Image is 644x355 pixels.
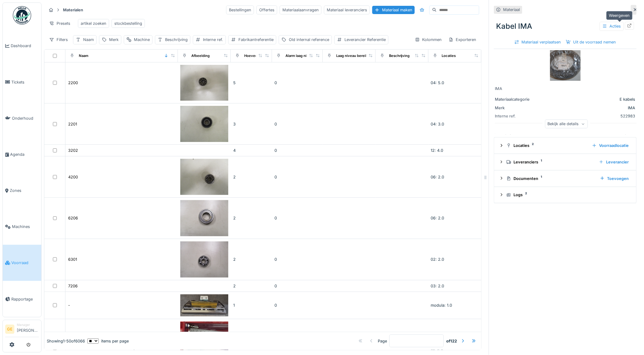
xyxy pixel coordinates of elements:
[543,96,635,102] div: E kabels
[497,140,634,151] summary: Locaties2Voorraadlocatie
[494,18,637,34] div: Kabel IMA
[412,35,445,44] div: Kolommen
[442,53,456,58] div: Locaties
[68,302,70,308] div: -
[274,256,320,262] div: 0
[431,216,444,220] span: 06: 2.0
[280,6,322,14] div: Materiaalaanvragen
[68,80,78,86] div: 2200
[497,173,634,184] summary: Documenten1Toevoegen
[431,303,452,308] span: modula: 1.0
[12,224,39,230] span: Machines
[274,215,320,221] div: 0
[83,37,94,43] div: Naam
[495,113,541,119] div: Interne ref.
[79,53,88,58] div: Naam
[495,86,635,92] div: IMA
[109,37,119,43] div: Merk
[68,121,77,127] div: 2201
[233,80,270,86] div: 5
[324,6,370,14] div: Materiaal leveranciers
[11,296,39,302] span: Rapportage
[226,6,254,14] div: Bestellingen
[134,37,150,43] div: Machine
[372,6,415,14] div: Materiaal maken
[233,215,270,221] div: 2
[165,37,188,43] div: Beschrijving
[503,7,520,13] div: Materiaal
[389,53,410,58] div: Beschrijving
[431,80,444,85] span: 04: 5.0
[68,215,78,221] div: 6206
[180,294,228,316] img: -
[233,302,270,308] div: 1
[543,113,635,119] div: 522983
[600,22,624,31] div: Acties
[344,37,386,43] div: Leverancier Referentie
[564,38,619,46] div: Uit de voorraad nemen
[497,156,634,168] summary: Leveranciers1Leverancier
[11,79,39,85] span: Tickets
[598,174,631,183] div: Toevoegen
[46,35,71,44] div: Filters
[17,323,39,336] li: [PERSON_NAME]
[497,189,634,201] summary: Logs2
[336,53,370,58] div: Laag niveau bereikt?
[274,148,320,153] div: 0
[3,281,41,317] a: Rapportage
[431,122,444,126] span: 04: 3.0
[550,50,581,81] img: Kabel IMA
[3,100,41,136] a: Onderhoud
[47,338,85,344] div: Showing 1 - 50 of 6066
[68,283,78,289] div: 7206
[10,188,39,193] span: Zones
[180,106,228,142] img: 2201
[274,80,320,86] div: 0
[597,158,631,166] div: Leverancier
[233,283,270,289] div: 2
[233,174,270,180] div: 2
[180,200,228,236] img: 6206
[431,175,444,179] span: 06: 2.0
[61,7,86,13] strong: Materialen
[446,35,479,44] div: Exporteren
[81,21,106,26] div: artikel zoeken
[3,173,41,209] a: Zones
[590,141,631,150] div: Voorraadlocatie
[191,53,210,58] div: Afbeelding
[285,53,315,58] div: Alarm laag niveau
[3,136,41,172] a: Agenda
[12,115,39,121] span: Onderhoud
[431,257,444,262] span: 02: 2.0
[68,174,78,180] div: 4200
[543,105,635,111] div: IMA
[274,302,320,308] div: 0
[238,37,274,43] div: Fabrikantreferentie
[233,256,270,262] div: 2
[3,209,41,245] a: Machines
[180,159,228,195] img: 4200
[5,325,14,334] li: GE
[506,192,629,198] div: Logs
[289,37,329,43] div: Old internal reference
[274,121,320,127] div: 0
[11,260,39,266] span: Voorraad
[274,283,320,289] div: 0
[274,174,320,180] div: 0
[3,245,41,281] a: Voorraad
[11,43,39,49] span: Dashboard
[506,143,587,148] div: Locaties
[5,323,39,337] a: GE Manager[PERSON_NAME]
[3,64,41,100] a: Tickets
[431,284,444,288] span: 03: 2.0
[244,53,266,58] div: Hoeveelheid
[545,119,588,128] div: Bekijk alle details
[506,159,594,165] div: Leveranciers
[68,256,77,262] div: 6301
[180,65,228,101] img: 2200
[46,19,73,28] div: Presets
[203,37,223,43] div: Interne ref.
[233,121,270,127] div: 3
[512,38,564,46] div: Materiaal verplaatsen
[10,151,39,157] span: Agenda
